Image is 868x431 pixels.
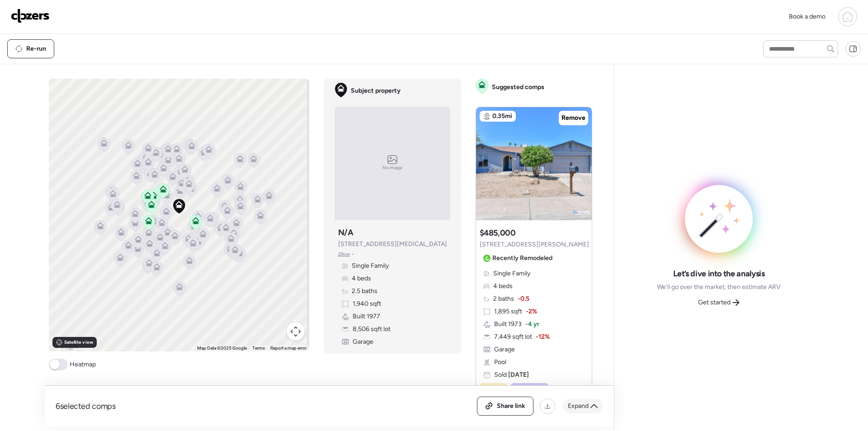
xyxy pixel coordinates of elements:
[526,307,537,316] span: -2%
[673,268,765,279] span: Let’s dive into the analysis
[353,337,373,346] span: Garage
[491,384,503,393] span: Sold
[493,269,530,278] span: Single Family
[11,9,50,23] img: Logo
[494,320,522,329] span: Built 1973
[51,340,81,351] img: Google
[56,401,116,412] span: 6 selected comps
[492,112,512,121] span: 0.35mi
[525,320,539,329] span: -4 yr
[492,254,552,263] span: Recently Remodeled
[494,332,532,341] span: 7,449 sqft lot
[352,261,389,270] span: Single Family
[287,322,305,341] button: Map camera controls
[568,402,589,411] span: Expand
[480,240,589,249] span: [STREET_ADDRESS][PERSON_NAME]
[497,402,525,411] span: Share link
[352,274,371,283] span: 4 beds
[352,287,377,296] span: 2.5 baths
[353,299,381,308] span: 1,940 sqft
[352,251,354,258] span: •
[382,164,402,171] span: No image
[64,339,93,346] span: Satellite view
[493,294,514,303] span: 2 baths
[338,251,350,258] span: Zillow
[698,298,731,307] span: Get started
[270,346,307,350] a: Report a map error
[353,325,391,334] span: 8,506 sqft lot
[51,340,81,351] a: Open this area in Google Maps (opens a new window)
[480,227,516,238] h3: $485,000
[494,345,515,354] span: Garage
[521,384,545,393] span: Non-flip
[353,312,380,321] span: Built 1977
[493,282,513,291] span: 4 beds
[252,346,265,350] a: Terms (opens in new tab)
[507,371,529,379] span: [DATE]
[197,346,247,350] span: Map Data ©2025 Google
[494,307,522,316] span: 1,895 sqft
[492,83,544,92] span: Suggested comps
[70,360,96,369] span: Heatmap
[494,370,529,379] span: Sold
[494,358,506,367] span: Pool
[338,227,354,238] h3: N/A
[518,294,529,303] span: -0.5
[657,283,781,292] span: We’ll go over the market, then estimate ARV
[789,13,826,20] span: Book a demo
[26,44,46,53] span: Re-run
[351,86,401,95] span: Subject property
[536,332,550,341] span: -12%
[338,240,447,249] span: [STREET_ADDRESS][MEDICAL_DATA]
[561,114,585,123] span: Remove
